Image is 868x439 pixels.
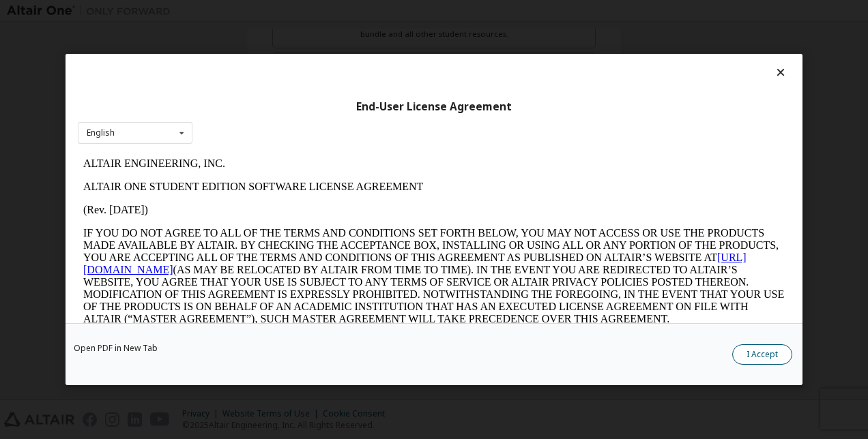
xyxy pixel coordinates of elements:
[5,29,707,41] p: ALTAIR ONE STUDENT EDITION SOFTWARE LICENSE AGREEMENT
[78,100,790,114] div: End-User License Agreement
[74,344,158,352] a: Open PDF in New Tab
[5,5,707,18] p: ALTAIR ENGINEERING, INC.
[5,75,707,173] p: IF YOU DO NOT AGREE TO ALL OF THE TERMS AND CONDITIONS SET FORTH BELOW, YOU MAY NOT ACCESS OR USE...
[5,100,669,123] a: [URL][DOMAIN_NAME]
[732,344,792,365] button: I Accept
[87,129,115,137] div: English
[5,184,707,233] p: This Altair One Student Edition Software License Agreement (“Agreement”) is between Altair Engine...
[5,52,707,64] p: (Rev. [DATE])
